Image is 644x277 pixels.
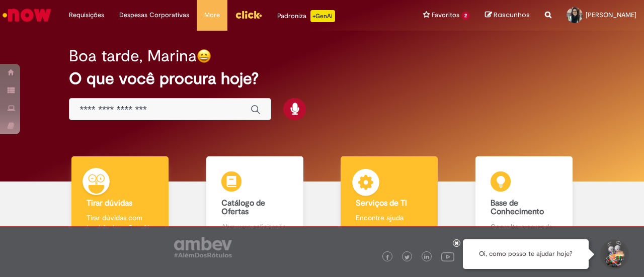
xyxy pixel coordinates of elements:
[322,156,457,243] a: Serviços de TI Encontre ajuda
[221,222,288,232] p: Abra uma solicitação
[87,213,153,233] p: Tirar dúvidas com Lupi Assist e Gen Ai
[457,156,592,243] a: Base de Conhecimento Consulte e aprenda
[69,70,575,87] h2: O que você procura hoje?
[463,239,589,269] div: Oi, como posso te ajudar hoje?
[53,156,188,243] a: Tirar dúvidas Tirar dúvidas com Lupi Assist e Gen Ai
[69,47,197,65] h2: Boa tarde, Marina
[119,10,189,20] span: Despesas Corporativas
[599,239,629,269] button: Iniciar Conversa de Suporte
[485,11,530,20] a: Rascunhos
[405,255,410,260] img: logo_footer_twitter.png
[586,11,636,19] span: [PERSON_NAME]
[204,10,220,20] span: More
[424,254,429,260] img: logo_footer_linkedin.png
[277,10,335,22] div: Padroniza
[310,10,335,22] p: +GenAi
[491,222,557,232] p: Consulte e aprenda
[188,156,323,243] a: Catálogo de Ofertas Abra uma solicitação
[69,10,104,20] span: Requisições
[356,198,407,208] b: Serviços de TI
[494,10,530,20] span: Rascunhos
[432,10,459,20] span: Favoritos
[491,198,544,217] b: Base de Conhecimento
[197,49,211,63] img: happy-face.png
[235,7,262,22] img: click_logo_yellow_360x200.png
[385,255,390,260] img: logo_footer_facebook.png
[356,213,423,223] p: Encontre ajuda
[1,5,53,25] img: ServiceNow
[441,250,454,263] img: logo_footer_youtube.png
[221,198,265,217] b: Catálogo de Ofertas
[87,198,132,208] b: Tirar dúvidas
[174,237,232,257] img: logo_footer_ambev_rotulo_gray.png
[461,12,470,20] span: 2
